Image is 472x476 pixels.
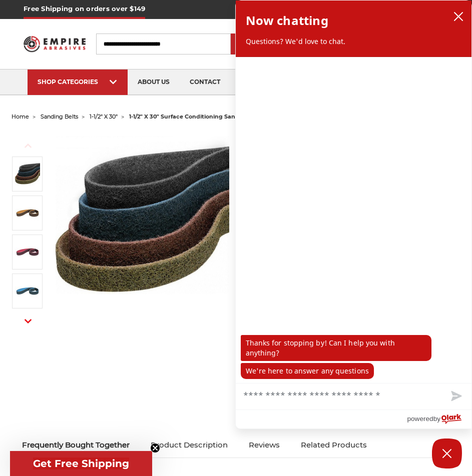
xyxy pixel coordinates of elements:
a: 1-1/2" x 30" [90,113,118,120]
p: Questions? We'd love to chat. [246,36,462,46]
button: Previous [16,135,40,156]
p: Thanks for stopping by! Can I help you with anything? [241,335,431,361]
div: SHOP CATEGORIES [38,78,118,85]
a: Product Description [140,434,238,456]
a: home [12,113,29,120]
img: 1-1/2" x 30" Red Surface Conditioning Belt [15,239,40,264]
a: contact [180,69,230,95]
h2: Now chatting [246,10,328,30]
button: Send message [439,383,471,409]
img: 1-1/2" x 30" Blue Surface Conditioning Belt [15,278,40,303]
a: about us [128,69,180,95]
a: Frequently Bought Together [12,434,140,456]
p: We're here to answer any questions [241,363,374,379]
a: Reviews [238,434,290,456]
button: close chatbox [450,9,466,24]
button: Close teaser [150,443,160,453]
div: chat [236,57,472,383]
input: Submit [232,34,252,54]
a: Powered by Olark [407,410,471,428]
span: by [433,412,440,425]
button: Close Chatbox [432,438,462,468]
a: Related Products [290,434,377,456]
img: 1-1/2" x 30" Tan Surface Conditioning Belt [15,200,40,225]
div: Get Free ShippingClose teaser [10,451,152,476]
span: 1-1/2" x 30" surface conditioning sanding belt [129,113,262,120]
button: Next [16,310,40,332]
a: sanding belts [41,113,78,120]
img: Empire Abrasives [24,32,86,56]
span: powered [407,412,433,425]
a: faq [230,69,264,95]
img: 1.5"x30" Surface Conditioning Sanding Belts [56,136,229,308]
img: 1.5"x30" Surface Conditioning Sanding Belts [15,161,40,186]
span: Get Free Shipping [33,457,129,469]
